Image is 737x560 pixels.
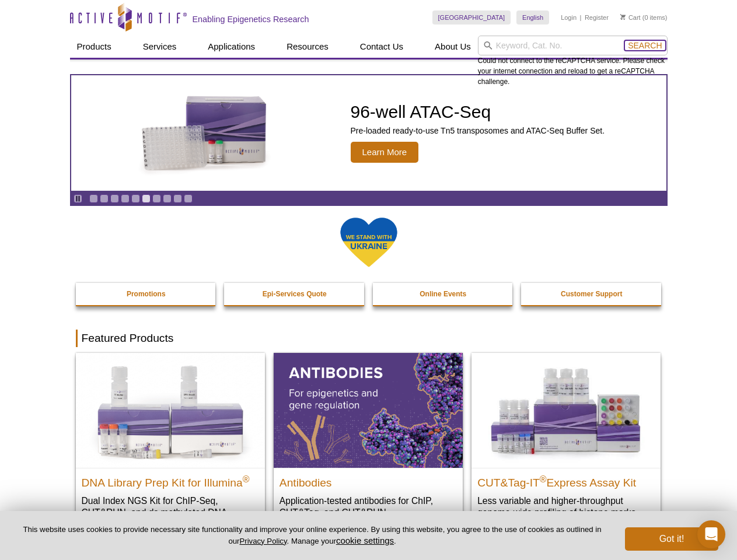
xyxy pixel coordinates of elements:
div: Could not connect to the reCAPTCHA service. Please check your internet connection and reload to g... [478,36,668,87]
a: Go to slide 2 [100,194,109,203]
a: [GEOGRAPHIC_DATA] [432,10,511,24]
a: English [516,10,549,24]
a: Go to slide 6 [142,194,151,203]
input: Keyword, Cat. No. [478,36,668,55]
p: Pre-loaded ready-to-use Tn5 transposomes and ATAC-Seq Buffer Set. [351,125,605,136]
p: Less variable and higher-throughput genome-wide profiling of histone marks​. [477,495,655,519]
a: Resources [280,36,336,58]
img: Active Motif Kit photo [132,89,278,177]
span: Search [628,41,662,50]
button: Search [624,40,665,51]
a: DNA Library Prep Kit for Illumina DNA Library Prep Kit for Illumina® Dual Index NGS Kit for ChIP-... [76,353,265,541]
a: Go to slide 10 [184,194,193,203]
sup: ® [540,474,547,484]
strong: Online Events [420,290,466,298]
button: Got it! [625,527,718,551]
h2: CUT&Tag-IT Express Assay Kit [477,471,655,489]
h2: Featured Products [76,330,662,347]
a: Applications [201,36,262,58]
a: Go to slide 3 [110,194,119,203]
article: 96-well ATAC-Seq [71,75,666,191]
p: Dual Index NGS Kit for ChIP-Seq, CUT&RUN, and ds methylated DNA assays. [82,495,259,530]
strong: Promotions [127,290,166,298]
sup: ® [243,474,250,484]
li: | [580,10,582,24]
a: Go to slide 1 [89,194,98,203]
a: Go to slide 9 [173,194,182,203]
a: Products [70,36,118,58]
a: Customer Support [521,283,662,305]
h2: Antibodies [280,471,457,489]
a: Login [561,13,577,22]
a: Go to slide 4 [121,194,130,203]
h2: Enabling Epigenetics Research [193,14,309,24]
p: This website uses cookies to provide necessary site functionality and improve your online experie... [19,524,606,547]
a: Contact Us [353,36,410,58]
img: CUT&Tag-IT® Express Assay Kit [471,353,661,467]
img: Your Cart [620,14,626,20]
span: Learn More [351,142,419,163]
a: Active Motif Kit photo 96-well ATAC-Seq Pre-loaded ready-to-use Tn5 transposomes and ATAC-Seq Buf... [71,75,666,191]
div: Open Intercom Messenger [697,520,725,548]
a: Go to slide 8 [163,194,172,203]
a: Epi-Services Quote [224,283,365,305]
li: (0 items) [620,10,668,24]
a: Privacy Policy [239,537,287,545]
a: Go to slide 7 [152,194,161,203]
strong: Customer Support [561,290,622,298]
p: Application-tested antibodies for ChIP, CUT&Tag, and CUT&RUN. [280,495,457,519]
a: All Antibodies Antibodies Application-tested antibodies for ChIP, CUT&Tag, and CUT&RUN. [274,353,463,530]
button: cookie settings [336,535,394,545]
a: Register [585,13,609,22]
img: We Stand With Ukraine [340,216,398,268]
img: DNA Library Prep Kit for Illumina [76,353,265,467]
a: Cart [620,13,641,22]
a: Services [136,36,184,58]
strong: Epi-Services Quote [263,290,327,298]
a: Toggle autoplay [74,194,82,203]
a: About Us [428,36,478,58]
h2: 96-well ATAC-Seq [351,103,605,121]
a: Go to slide 5 [131,194,140,203]
img: All Antibodies [274,353,463,467]
a: CUT&Tag-IT® Express Assay Kit CUT&Tag-IT®Express Assay Kit Less variable and higher-throughput ge... [471,353,661,530]
a: Promotions [76,283,217,305]
h2: DNA Library Prep Kit for Illumina [82,471,259,489]
a: Online Events [373,283,514,305]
